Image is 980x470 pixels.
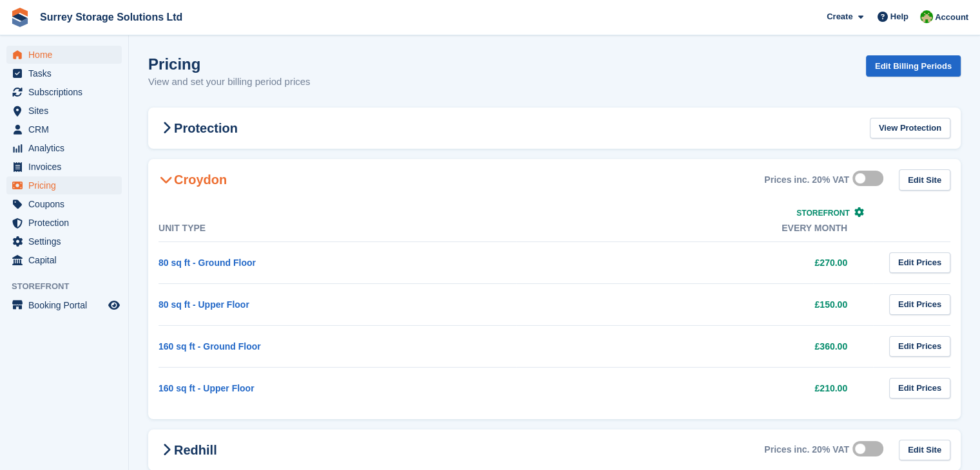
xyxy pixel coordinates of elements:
[28,102,106,120] span: Sites
[12,280,128,293] span: Storefront
[6,195,122,213] a: menu
[516,367,874,409] td: £210.00
[35,6,187,28] a: Surrey Storage Solutions Ltd
[6,102,122,120] a: menu
[6,83,122,101] a: menu
[28,46,106,64] span: Home
[6,158,122,176] a: menu
[6,64,122,82] a: menu
[10,8,30,27] img: stora-icon-8386f47178a22dfd0bd8f6a31ec36ba5ce8667c1dd55bd0f319d3a0aa187defe.svg
[28,214,106,232] span: Protection
[148,75,311,89] p: View and set your billing period prices
[28,139,106,157] span: Analytics
[28,176,106,194] span: Pricing
[28,296,106,314] span: Booking Portal
[106,297,122,313] a: Preview store
[920,10,933,23] img: James Harverson
[6,251,122,269] a: menu
[159,341,261,352] a: 160 sq ft - Ground Floor
[159,299,249,310] a: 80 sq ft - Upper Floor
[28,64,106,82] span: Tasks
[890,10,908,23] span: Help
[827,10,852,23] span: Create
[28,232,106,250] span: Settings
[28,195,106,213] span: Coupons
[28,158,106,176] span: Invoices
[889,378,950,399] a: Edit Prices
[796,209,849,218] span: Storefront
[935,11,968,24] span: Account
[159,215,516,242] th: Unit Type
[516,283,874,325] td: £150.00
[889,336,950,357] a: Edit Prices
[516,241,874,283] td: £270.00
[6,46,122,64] a: menu
[764,444,849,455] div: Prices inc. 20% VAT
[889,252,950,274] a: Edit Prices
[159,120,238,136] h2: Protection
[870,118,950,139] a: View Protection
[6,139,122,157] a: menu
[28,120,106,138] span: CRM
[148,55,311,73] h1: Pricing
[516,325,874,367] td: £360.00
[889,294,950,315] a: Edit Prices
[6,214,122,232] a: menu
[6,176,122,194] a: menu
[159,383,255,393] a: 160 sq ft - Upper Floor
[28,83,106,101] span: Subscriptions
[159,442,217,458] h2: Redhill
[159,258,256,268] a: 80 sq ft - Ground Floor
[6,232,122,250] a: menu
[28,251,106,269] span: Capital
[899,440,950,461] a: Edit Site
[159,172,227,187] h2: Croydon
[899,169,950,191] a: Edit Site
[516,215,874,242] th: Every month
[866,55,961,77] a: Edit Billing Periods
[6,120,122,138] a: menu
[6,296,122,314] a: menu
[764,174,849,185] div: Prices inc. 20% VAT
[796,209,864,218] a: Storefront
